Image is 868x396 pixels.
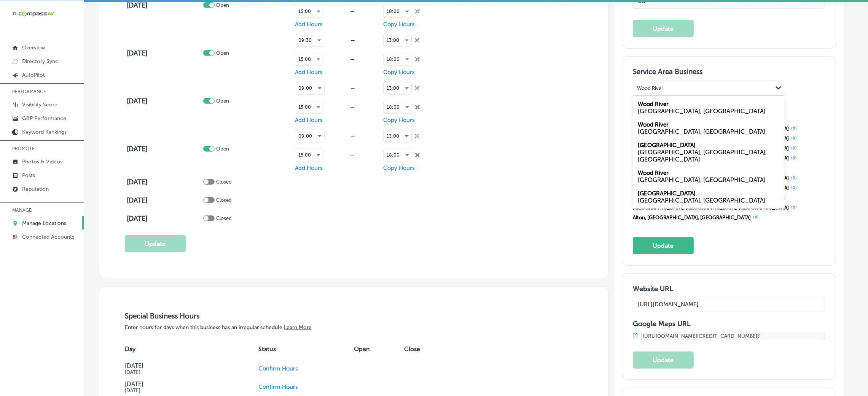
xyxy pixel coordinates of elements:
[638,169,669,176] label: Wood River
[323,104,381,110] div: —
[383,21,415,28] span: Copy Hours
[125,235,186,252] button: Update
[325,133,381,139] div: —
[354,338,404,360] th: Open
[384,53,412,65] div: 18:00
[125,369,237,375] h5: [DATE]
[127,196,201,204] h4: [DATE]
[295,82,324,94] div: 09:00
[258,383,298,390] span: Confirm Hours
[384,34,411,46] div: 13:00
[284,324,312,331] a: Learn More
[125,362,237,369] h4: [DATE]
[295,53,323,65] div: 15:00
[638,197,780,204] div: IL, USA
[638,121,669,128] label: Wood River
[295,101,323,113] div: 15:00
[633,126,789,131] span: [GEOGRAPHIC_DATA], [GEOGRAPHIC_DATA], [GEOGRAPHIC_DATA]
[22,234,74,240] p: Connected Accounts
[295,130,324,142] div: 09:00
[22,220,66,227] p: Manage Locations
[638,149,780,163] div: Richmond, RI, USA
[295,149,323,161] div: 15:00
[127,49,201,57] h4: [DATE]
[258,365,298,372] span: Confirm Hours
[633,205,789,211] span: [GEOGRAPHIC_DATA], [GEOGRAPHIC_DATA], [GEOGRAPHIC_DATA]
[12,10,54,17] img: 660ab0bf-5cc7-4cb8-ba1c-48b5ae0f18e60NCTV_CLogo_TV_Black_-500x88.png
[633,105,686,110] span: Selected Service Area(s)
[295,5,323,17] div: 15:00
[127,145,201,153] h4: [DATE]
[384,130,411,142] div: 13:00
[125,380,237,388] h4: [DATE]
[633,185,789,191] span: [GEOGRAPHIC_DATA], [GEOGRAPHIC_DATA], [GEOGRAPHIC_DATA]
[633,165,754,171] span: Marine, [GEOGRAPHIC_DATA], [GEOGRAPHIC_DATA]
[633,146,789,151] span: [GEOGRAPHIC_DATA], [GEOGRAPHIC_DATA], [GEOGRAPHIC_DATA]
[125,388,237,393] h5: [DATE]
[789,135,800,141] button: (X)
[383,117,415,124] span: Copy Hours
[295,165,323,171] span: Add Hours
[216,197,232,203] p: Closed
[22,72,45,78] p: AutoPilot
[638,176,780,184] div: WI, USA
[216,50,229,56] p: Open
[383,69,415,76] span: Copy Hours
[258,338,354,360] th: Status
[633,20,694,37] button: Update
[127,178,201,186] h4: [DATE]
[216,215,232,221] p: Closed
[633,297,825,312] input: Add Location Website
[384,149,412,161] div: 18:00
[789,185,800,191] button: (X)
[125,312,583,320] h3: Special Business Hours
[789,125,800,131] button: (X)
[633,285,825,293] h3: Website URL
[127,214,201,223] h4: [DATE]
[633,67,825,79] h3: Service Area Business
[125,338,259,360] th: Day
[22,115,66,122] p: GBP Performance
[22,129,67,135] p: Keyword Rankings
[22,158,62,165] p: Photos & Videos
[325,85,381,91] div: —
[384,101,412,113] div: 18:00
[638,101,669,108] label: Wood River
[127,97,201,105] h4: [DATE]
[789,204,800,211] button: (X)
[638,128,780,135] div: NE, USA
[125,324,583,331] p: Enter hours for days when this business has an irregular schedule.
[633,136,789,141] span: [GEOGRAPHIC_DATA], [GEOGRAPHIC_DATA], [GEOGRAPHIC_DATA]
[638,190,696,197] label: Wood River Township
[789,145,800,151] button: (X)
[323,56,381,62] div: —
[295,21,323,28] span: Add Hours
[633,175,789,181] span: [GEOGRAPHIC_DATA], [GEOGRAPHIC_DATA], [GEOGRAPHIC_DATA]
[22,44,45,51] p: Overview
[633,155,789,161] span: [GEOGRAPHIC_DATA], [GEOGRAPHIC_DATA], [GEOGRAPHIC_DATA]
[22,58,58,65] p: Directory Sync
[216,179,232,185] p: Closed
[633,195,778,201] span: [PERSON_NAME], [GEOGRAPHIC_DATA], [GEOGRAPHIC_DATA]
[383,165,415,171] span: Copy Hours
[789,175,800,181] button: (X)
[295,34,324,46] div: 09:30
[22,172,35,179] p: Posts
[638,108,780,115] div: IL, USA
[216,146,229,152] p: Open
[295,69,323,76] span: Add Hours
[324,37,381,43] div: —
[751,214,761,220] button: (X)
[633,237,694,254] button: Update
[633,352,694,369] button: Update
[384,82,411,94] div: 13:00
[22,101,57,108] p: Visibility Score
[295,117,323,124] span: Add Hours
[216,98,229,104] p: Open
[323,152,381,158] div: —
[638,142,696,149] label: Wood River Junction
[323,8,381,14] div: —
[789,155,800,161] button: (X)
[633,116,768,122] span: Glen Carbon, [GEOGRAPHIC_DATA], [GEOGRAPHIC_DATA]
[633,320,825,328] h3: Google Maps URL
